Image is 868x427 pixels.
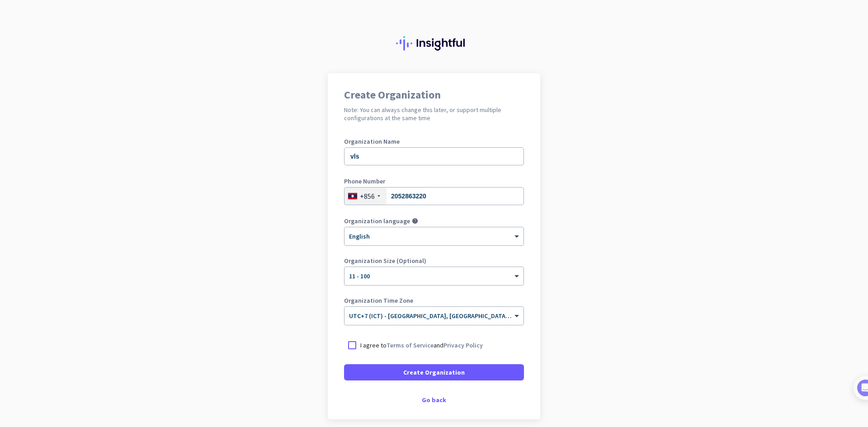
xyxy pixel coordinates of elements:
h1: Create Organization [344,89,524,100]
h2: Note: You can always change this later, or support multiple configurations at the same time [344,106,524,122]
i: help [412,218,418,224]
span: Create Organization [403,368,465,377]
input: What is the name of your organization? [344,147,524,165]
button: Create Organization [344,364,524,380]
label: Organization Size (Optional) [344,258,524,264]
label: Organization Name [344,138,524,145]
a: Terms of Service [387,341,434,349]
p: I agree to and [360,341,483,350]
div: +856 [360,192,375,201]
div: Go back [344,397,524,403]
label: Organization language [344,218,410,224]
label: Organization Time Zone [344,297,524,304]
input: 21 212 862 [344,187,524,205]
a: Privacy Policy [443,341,483,349]
img: Insightful [396,36,472,51]
label: Phone Number [344,178,524,184]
